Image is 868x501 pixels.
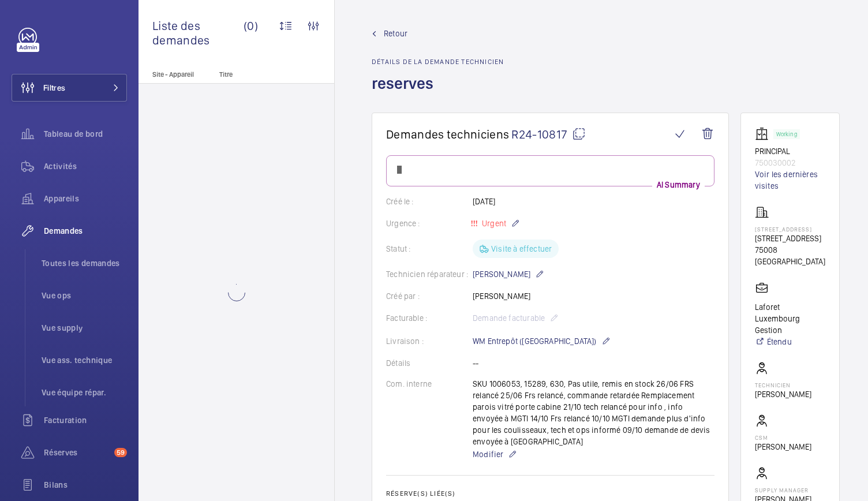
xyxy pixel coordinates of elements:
[755,382,811,388] p: Technicien
[42,387,127,398] span: Vue équipe répar.
[473,448,503,460] span: Modifier
[480,219,506,228] span: Urgent
[44,414,127,426] span: Facturation
[652,179,705,190] p: AI Summary
[44,447,110,458] span: Réserves
[755,301,825,336] p: Laforet Luxembourg Gestion
[114,448,127,457] span: 59
[42,290,127,301] span: Vue ops
[755,127,773,141] img: elevator.svg
[44,225,127,237] span: Demandes
[42,322,127,334] span: Vue supply
[152,18,244,47] span: Liste des demandes
[44,160,127,172] span: Activités
[755,244,825,267] p: 75008 [GEOGRAPHIC_DATA]
[755,169,825,192] a: Voir les dernières visites
[386,489,714,498] h2: Réserve(s) liée(s)
[219,70,295,78] p: Titre
[42,257,127,269] span: Toutes les demandes
[139,70,215,78] p: Site - Appareil
[755,226,825,233] p: [STREET_ADDRESS]
[755,434,811,441] p: CSM
[473,267,544,281] p: [PERSON_NAME]
[755,336,825,347] a: Étendu
[386,127,509,141] span: Demandes techniciens
[755,487,825,493] p: Supply manager
[755,145,825,157] p: PRINCIPAL
[44,479,127,491] span: Bilans
[755,388,811,400] p: [PERSON_NAME]
[473,334,611,348] p: WM Entrepôt ([GEOGRAPHIC_DATA])
[755,441,811,453] p: [PERSON_NAME]
[43,82,65,94] span: Filtres
[44,128,127,140] span: Tableau de bord
[44,193,127,204] span: Appareils
[372,58,504,66] h2: Détails de la demande technicien
[776,132,797,136] p: Working
[755,157,825,169] p: 750030002
[511,127,586,141] span: R24-10817
[12,74,127,102] button: Filtres
[384,28,407,39] span: Retour
[42,354,127,366] span: Vue ass. technique
[372,73,504,113] h1: reserves
[755,233,825,244] p: [STREET_ADDRESS]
